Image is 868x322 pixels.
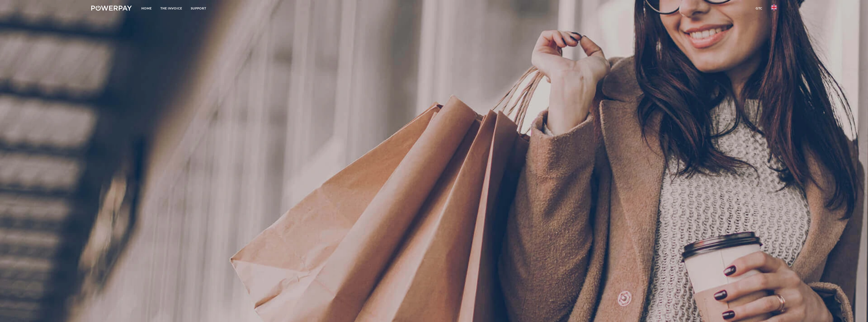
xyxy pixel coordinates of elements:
a: Home [137,4,156,13]
a: THE INVOICE [156,4,187,13]
a: GTC [751,4,767,13]
a: Support [187,4,211,13]
img: en [771,4,777,10]
img: logo-powerpay-white.svg [91,6,132,11]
